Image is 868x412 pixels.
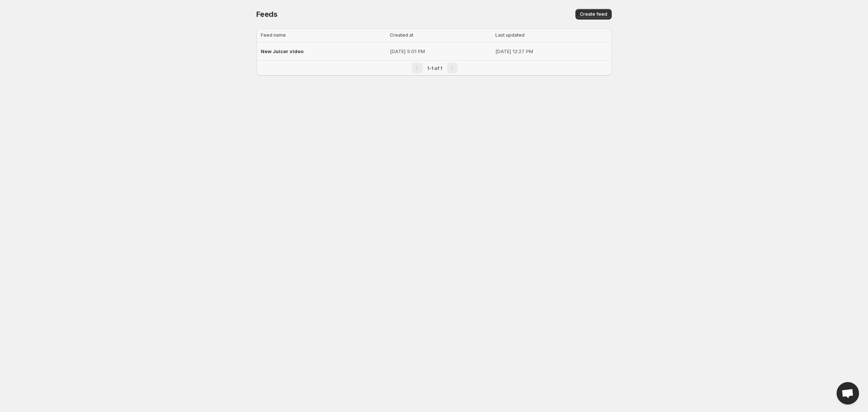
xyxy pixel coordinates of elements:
[390,48,491,55] p: [DATE] 5:01 PM
[256,60,612,76] nav: Pagination
[580,11,607,17] span: Create feed
[261,32,286,38] span: Feed name
[575,9,612,19] button: Create feed
[427,65,442,71] span: 1-1 of 1
[495,48,607,55] p: [DATE] 12:27 PM
[390,32,413,38] span: Created at
[261,48,303,54] span: New Juicer video
[256,10,278,19] span: Feeds
[837,382,859,405] div: Open chat
[495,32,525,38] span: Last updated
